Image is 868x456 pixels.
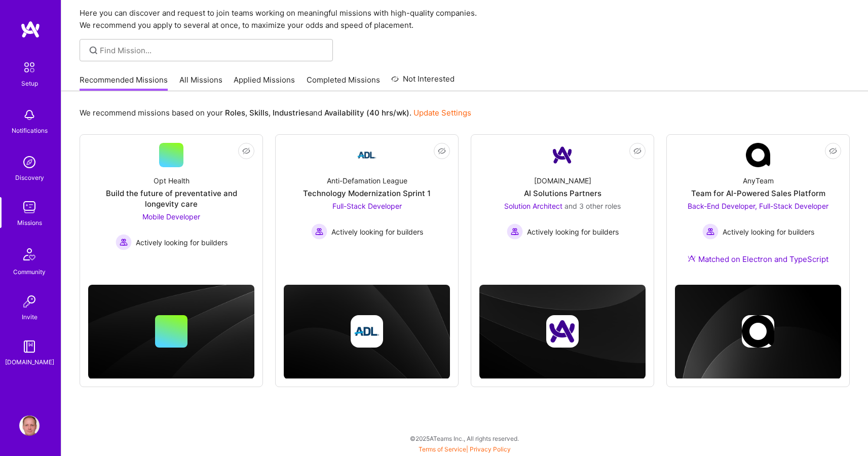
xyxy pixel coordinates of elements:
[746,143,770,167] img: Company Logo
[273,108,309,118] b: Industries
[702,223,719,240] img: Actively looking for builders
[284,143,450,256] a: Company LogoAnti-Defamation LeagueTechnology Modernization Sprint 1Full-Stack Developer Actively ...
[742,315,774,348] img: Company logo
[284,285,450,378] img: cover
[479,143,646,256] a: Company Logo[DOMAIN_NAME]AI Solutions PartnersSolution Architect and 3 other rolesActively lookin...
[19,291,40,312] img: Invite
[550,143,575,167] img: Company Logo
[136,237,228,248] span: Actively looking for builders
[17,415,42,436] a: User Avatar
[743,175,774,186] div: AnyTeam
[413,108,471,118] a: Update Settings
[829,147,837,155] i: icon EyeClosed
[351,315,383,348] img: Company logo
[179,74,222,91] a: All Missions
[19,197,40,217] img: teamwork
[116,234,132,250] img: Actively looking for builders
[303,188,431,199] div: Technology Modernization Sprint 1
[675,285,841,379] img: cover
[332,202,402,210] span: Full-Stack Developer
[688,254,696,262] img: Ateam Purple Icon
[327,175,407,186] div: Anti-Defamation League
[225,108,245,118] b: Roles
[80,74,168,91] a: Recommended Missions
[100,45,325,56] input: Find Mission...
[12,125,48,136] div: Notifications
[307,74,380,91] a: Completed Missions
[88,45,99,56] i: icon SearchGrey
[88,285,254,378] img: cover
[504,202,562,210] span: Solution Architect
[17,242,42,267] img: Community
[391,73,455,91] a: Not Interested
[19,105,40,125] img: bell
[249,108,269,118] b: Skills
[331,226,423,237] span: Actively looking for builders
[61,426,868,451] div: © 2025 ATeams Inc., All rights reserved.
[688,202,828,210] span: Back-End Developer, Full-Stack Developer
[419,445,466,453] a: Terms of Service
[524,188,601,199] div: AI Solutions Partners
[21,78,38,89] div: Setup
[507,223,523,240] img: Actively looking for builders
[154,175,190,186] div: Opt Health
[564,202,621,210] span: and 3 other roles
[675,143,841,277] a: Company LogoAnyTeamTeam for AI-Powered Sales PlatformBack-End Developer, Full-Stack Developer Act...
[22,312,37,322] div: Invite
[479,285,646,378] img: cover
[311,223,327,240] img: Actively looking for builders
[633,147,641,155] i: icon EyeClosed
[142,212,200,221] span: Mobile Developer
[534,175,591,186] div: [DOMAIN_NAME]
[13,267,46,277] div: Community
[546,315,579,348] img: Company logo
[242,147,250,155] i: icon EyeClosed
[324,108,409,118] b: Availability (40 hrs/wk)
[80,107,471,118] p: We recommend missions based on your , , and .
[527,226,619,237] span: Actively looking for builders
[723,226,814,237] span: Actively looking for builders
[80,7,850,31] p: Here you can discover and request to join teams working on meaningful missions with high-quality ...
[688,254,828,264] div: Matched on Electron and TypeScript
[88,143,254,256] a: Opt HealthBuild the future of preventative and longevity careMobile Developer Actively looking fo...
[19,152,40,172] img: discovery
[15,172,44,183] div: Discovery
[438,147,446,155] i: icon EyeClosed
[19,57,40,78] img: setup
[19,336,40,357] img: guide book
[355,143,379,167] img: Company Logo
[234,74,295,91] a: Applied Missions
[19,415,40,436] img: User Avatar
[88,188,254,209] div: Build the future of preventative and longevity care
[691,188,825,199] div: Team for AI-Powered Sales Platform
[470,445,511,453] a: Privacy Policy
[419,445,511,453] span: |
[20,20,41,39] img: logo
[17,217,42,228] div: Missions
[5,357,54,367] div: [DOMAIN_NAME]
